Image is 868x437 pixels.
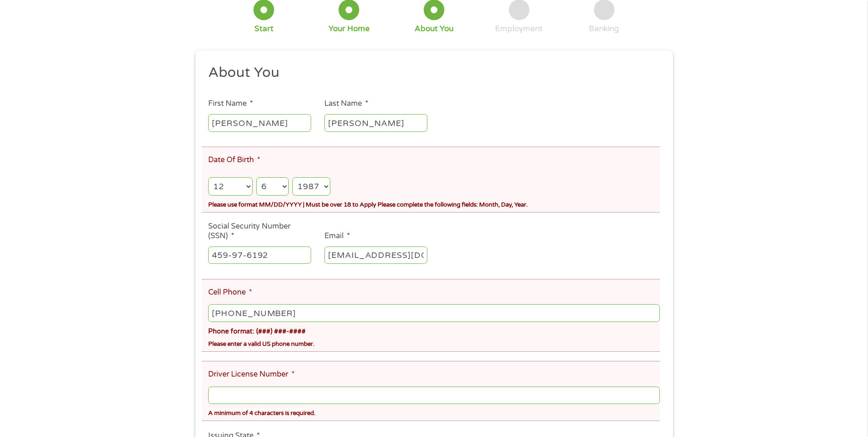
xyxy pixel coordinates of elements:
label: First Name [208,99,253,109]
div: Your Home [329,24,370,34]
label: Email [324,231,350,241]
div: Banking [589,24,619,34]
div: Start [254,24,274,34]
input: john@gmail.com [324,246,427,264]
label: Date Of Birth [208,155,260,165]
div: A minimum of 4 characters is required. [208,406,659,418]
h2: About You [208,64,653,82]
input: 078-05-1120 [208,246,311,264]
div: About You [415,24,453,34]
label: Driver License Number [208,370,295,379]
div: Please enter a valid US phone number. [208,337,659,349]
label: Last Name [324,99,368,109]
label: Social Security Number (SSN) [208,222,311,241]
input: Smith [324,114,427,131]
label: Cell Phone [208,288,252,297]
div: Please use format MM/DD/YYYY | Must be over 18 to Apply Please complete the following fields: Mon... [208,197,659,210]
div: Phone format: (###) ###-#### [208,323,659,337]
input: (541) 754-3010 [208,304,659,322]
div: Employment [495,24,543,34]
input: John [208,114,311,131]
